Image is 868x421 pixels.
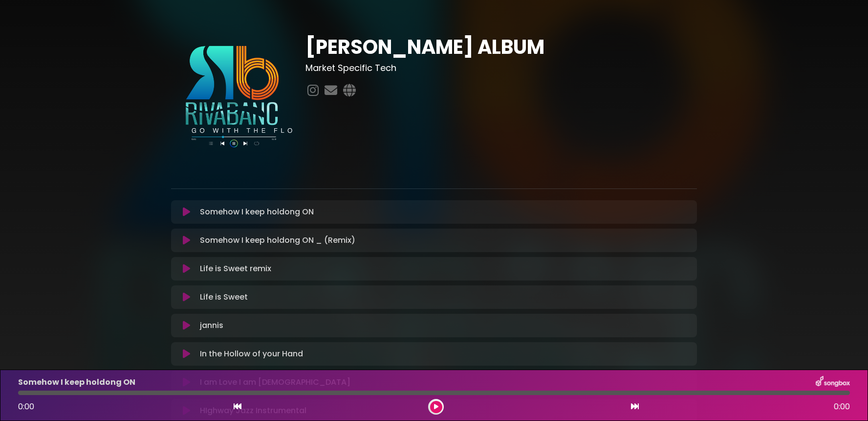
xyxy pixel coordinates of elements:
[18,401,34,412] span: 0:00
[200,234,355,246] p: Somehow I keep holdong ON _ (Remix)
[200,206,314,218] p: Somehow I keep holdong ON
[200,348,303,360] p: In the Hollow of your Hand
[200,320,223,331] p: jannis
[200,263,271,275] p: Life is Sweet remix
[834,401,850,413] span: 0:00
[18,376,135,388] p: Somehow I keep holdong ON
[200,291,248,303] p: Life is Sweet
[305,35,697,59] h1: [PERSON_NAME] ALBUM
[171,35,294,158] img: 4pN4B8I1S26pthYFCpPw
[305,63,697,73] h3: Market Specific Tech
[816,376,850,389] img: songbox-logo-white.png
